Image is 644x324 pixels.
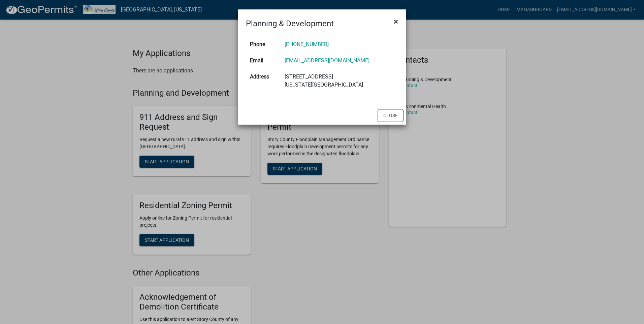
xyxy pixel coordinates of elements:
td: [STREET_ADDRESS] [US_STATE][GEOGRAPHIC_DATA] [281,69,398,93]
h4: Planning & Development [246,18,334,30]
a: [EMAIL_ADDRESS][DOMAIN_NAME] [285,57,369,64]
a: [PHONE_NUMBER] [285,41,329,47]
span: × [394,17,398,26]
button: Close [378,109,404,122]
th: Email [246,53,281,69]
th: Address [246,69,281,93]
th: Phone [246,36,281,53]
button: Close [388,12,404,31]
